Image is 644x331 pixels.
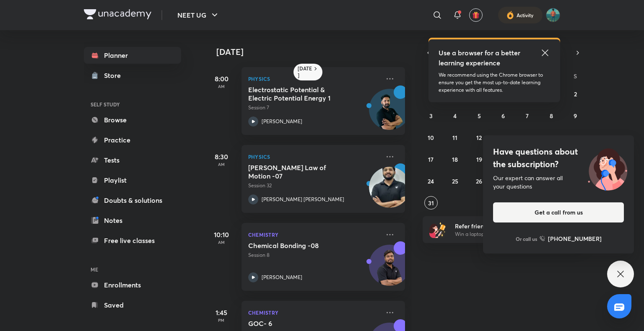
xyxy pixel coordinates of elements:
[205,84,238,89] p: AM
[429,221,446,238] img: referral
[473,153,486,166] button: August 19, 2025
[550,112,553,120] abbr: August 8, 2025
[452,177,458,185] abbr: August 25, 2025
[424,131,438,144] button: August 10, 2025
[428,134,434,142] abbr: August 10, 2025
[205,318,238,323] p: PM
[84,9,151,21] a: Company Logo
[546,8,560,22] img: Abhay
[448,131,462,144] button: August 11, 2025
[369,93,410,134] img: Avatar
[469,8,483,22] button: avatar
[439,48,522,68] h5: Use a browser for a better learning experience
[524,134,530,142] abbr: August 14, 2025
[84,111,181,128] a: Browse
[84,192,181,209] a: Doubts & solutions
[248,74,380,84] p: Physics
[248,152,380,162] p: Physics
[476,134,482,142] abbr: August 12, 2025
[84,277,181,293] a: Enrollments
[448,174,462,188] button: August 25, 2025
[262,196,344,203] p: [PERSON_NAME] [PERSON_NAME]
[205,162,238,167] p: AM
[569,87,582,101] button: August 2, 2025
[452,155,458,163] abbr: August 18, 2025
[216,47,413,57] h4: [DATE]
[448,109,462,122] button: August 4, 2025
[516,235,537,243] p: Or call us
[84,67,181,84] a: Store
[493,174,624,191] div: Our expert can answer all your questions
[248,230,380,240] p: Chemistry
[248,308,380,318] p: Chemistry
[205,308,238,318] h5: 1:45
[84,262,181,277] h6: ME
[84,232,181,249] a: Free live classes
[205,74,238,84] h5: 8:00
[84,152,181,168] a: Tests
[248,163,353,180] h5: Newton's Law of Motion -07
[172,7,225,23] button: NEET UG
[424,153,438,166] button: August 17, 2025
[84,212,181,229] a: Notes
[428,199,434,207] abbr: August 31, 2025
[205,240,238,245] p: AM
[476,155,482,163] abbr: August 19, 2025
[455,222,558,230] h6: Refer friends
[526,112,529,120] abbr: August 7, 2025
[262,118,302,125] p: [PERSON_NAME]
[581,145,634,191] img: ttu_illustration_new.svg
[545,131,558,144] button: August 15, 2025
[453,112,457,120] abbr: August 4, 2025
[569,109,582,122] button: August 9, 2025
[500,134,506,142] abbr: August 13, 2025
[473,109,486,122] button: August 5, 2025
[248,85,353,102] h5: Electrostatic Potential & Electric Potential Energy 1
[424,174,438,188] button: August 24, 2025
[424,109,438,122] button: August 3, 2025
[248,251,380,259] p: Session 8
[520,131,534,144] button: August 14, 2025
[448,153,462,166] button: August 18, 2025
[501,112,505,120] abbr: August 6, 2025
[248,241,353,250] h5: Chemical Bonding -08
[84,297,181,313] a: Saved
[84,47,181,64] a: Planner
[205,152,238,162] h5: 8:30
[478,112,481,120] abbr: August 5, 2025
[496,109,510,122] button: August 6, 2025
[439,71,550,94] p: We recommend using the Chrome browser to ensure you get the most up-to-date learning experience w...
[248,104,380,111] p: Session 7
[452,134,457,142] abbr: August 11, 2025
[84,9,151,19] img: Company Logo
[520,109,534,122] button: August 7, 2025
[84,172,181,189] a: Playlist
[574,90,577,98] abbr: August 2, 2025
[428,177,434,185] abbr: August 24, 2025
[298,65,312,79] h6: [DATE]
[472,11,480,19] img: avatar
[84,97,181,111] h6: SELF STUDY
[574,112,577,120] abbr: August 9, 2025
[545,109,558,122] button: August 8, 2025
[493,145,624,171] h4: Have questions about the subscription?
[476,177,482,185] abbr: August 26, 2025
[369,249,410,290] img: Avatar
[548,234,602,243] h6: [PHONE_NUMBER]
[424,196,438,209] button: August 31, 2025
[455,230,558,238] p: Win a laptop, vouchers & more
[493,202,624,222] button: Get a call from us
[473,131,486,144] button: August 12, 2025
[428,155,434,163] abbr: August 17, 2025
[248,319,353,328] h5: GOC- 6
[205,230,238,240] h5: 10:10
[248,182,380,189] p: Session 32
[540,234,602,243] a: [PHONE_NUMBER]
[574,72,577,80] abbr: Saturday
[496,131,510,144] button: August 13, 2025
[473,174,486,188] button: August 26, 2025
[262,274,302,281] p: [PERSON_NAME]
[569,131,582,144] button: August 16, 2025
[548,134,554,142] abbr: August 15, 2025
[429,112,433,120] abbr: August 3, 2025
